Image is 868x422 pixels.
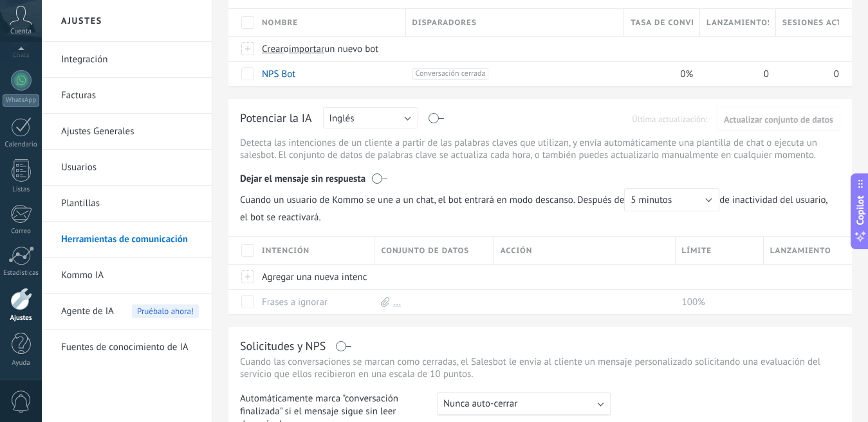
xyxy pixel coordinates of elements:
[132,304,199,318] span: Pruébalo ahora!
[61,330,199,365] a: Fuentes de conocimiento de IA
[42,150,212,186] li: Usuarios
[412,68,489,80] span: Conversación cerrada
[42,78,212,114] li: Facturas
[624,62,694,86] div: 0%
[61,114,199,150] a: Ajustes Generales
[262,296,328,308] a: Frases a ignorar
[631,17,693,29] span: Tasa de conversión
[764,68,769,80] span: 0
[262,17,298,29] span: Nombre
[42,222,212,258] li: Herramientas de comunicación
[284,43,289,55] span: o
[501,245,533,257] span: Acción
[3,186,40,194] div: Listas
[61,294,114,330] span: Agente de IA
[3,141,40,149] div: Calendario
[393,296,401,308] a: ...
[443,398,517,410] span: Nunca auto-cerrar
[61,186,199,222] a: Plantillas
[240,188,719,211] span: Cuando un usuario de Kommo se une a un chat, el bot entrará en modo descanso. Después de
[240,356,840,380] p: Cuando las conversaciones se marcan como cerradas, el Salesbot le envía al cliente un mensaje per...
[42,258,212,294] li: Kommo IA
[61,78,199,114] a: Facturas
[42,186,212,222] li: Plantillas
[834,68,839,80] span: 0
[262,245,309,257] span: Intención
[255,265,368,289] div: Agregar una nueva intención
[682,296,705,308] span: 100%
[42,114,212,150] li: Ajustes Generales
[3,359,40,367] div: Ayuda
[770,245,831,257] span: Lanzamiento
[324,43,378,55] span: un nuevo bot
[240,110,312,130] div: Potenciar la IA
[61,222,199,258] a: Herramientas de comunicación
[61,42,199,78] a: Integración
[323,107,418,128] button: Inglés
[776,62,839,86] div: 0
[42,42,212,78] li: Integración
[381,245,469,257] span: Conjunto de datos
[240,338,326,353] div: Solicitudes y NPS
[631,194,672,206] span: 5 minutos
[854,195,867,225] span: Copilot
[680,68,693,80] span: 0%
[61,258,199,294] a: Kommo IA
[240,137,840,161] p: Detecta las intenciones de un cliente a partir de las palabras claves que utilizan, y envía autom...
[682,245,712,257] span: Límite
[42,330,212,365] li: Fuentes de conocimiento de IA
[61,294,199,330] a: Agente de IAPruébalo ahora!
[3,227,40,236] div: Correo
[412,17,477,29] span: Disparadores
[676,290,757,314] div: 100%
[10,28,32,36] span: Cuenta
[706,17,769,29] span: Lanzamientos totales
[262,68,295,80] a: NPS Bot
[700,62,770,86] div: 0
[42,294,212,330] li: Agente de IA
[3,269,40,277] div: Estadísticas
[61,150,199,186] a: Usuarios
[782,17,839,29] span: Sesiones activas
[289,43,325,55] span: importar
[3,94,39,107] div: WhatsApp
[624,188,719,211] button: 5 minutos
[329,112,355,125] span: Inglés
[240,188,840,224] span: de inactividad del usuario, el bot se reactivará.
[262,43,284,55] span: Crear
[3,314,40,322] div: Ajustes
[240,164,840,188] div: Dejar el mensaje sin respuesta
